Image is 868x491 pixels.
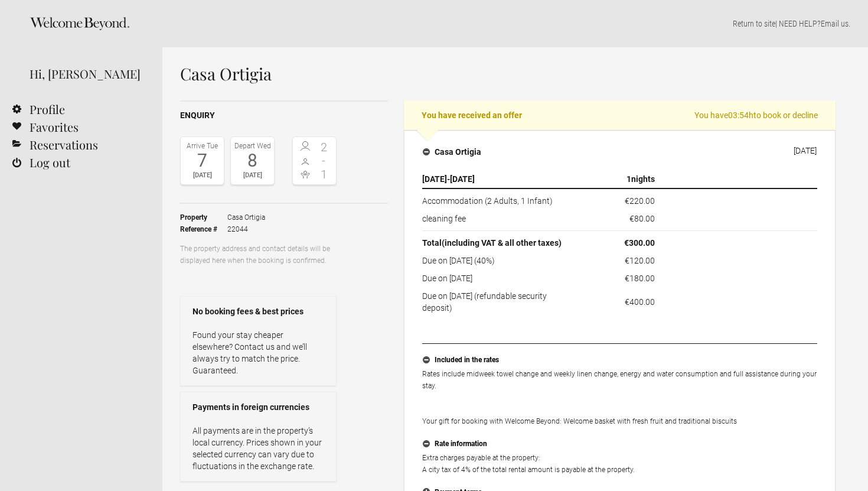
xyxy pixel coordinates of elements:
div: Depart Wed [234,140,271,152]
strong: Property [180,212,227,223]
h4: Casa Ortigia [423,146,481,158]
span: [DATE] [450,174,475,184]
flynt-currency: €300.00 [624,238,655,248]
span: 22044 [227,223,265,235]
h2: You have received an offer [404,100,836,130]
flynt-currency: €400.00 [625,297,655,307]
flynt-currency: €80.00 [629,214,655,223]
div: 7 [184,152,221,170]
h1: Casa Ortigia [180,65,836,83]
td: Accommodation (2 Adults, 1 Infant) [422,188,580,210]
a: Email us [821,19,849,28]
button: Casa Ortigia [DATE] [413,139,826,164]
span: [DATE] [422,174,447,184]
p: The property address and contact details will be displayed here when the booking is confirmed. [180,243,337,266]
div: [DATE] [234,170,271,181]
strong: Reference # [180,223,227,235]
strong: Payments in foreign currencies [192,401,324,413]
div: [DATE] [794,146,817,155]
div: 8 [234,152,271,170]
p: All payments are in the property’s local currency. Prices shown in your selected currency can var... [192,425,324,472]
p: Found your stay cheaper elsewhere? Contact us and we’ll always try to match the price. Guaranteed. [192,329,324,376]
td: Due on [DATE] [422,269,580,287]
flynt-currency: €120.00 [625,256,655,265]
span: 1 [315,168,334,180]
h2: Enquiry [180,109,388,122]
p: Extra charges payable at the property: A city tax of 4% of the total rental amount is payable at ... [422,452,817,476]
span: - [315,155,334,167]
th: nights [580,170,660,188]
p: Rates include midweek towel change and weekly linen change, energy and water consumption and full... [422,368,817,427]
div: Hi, [PERSON_NAME] [30,65,145,83]
span: You have to book or decline [694,109,818,121]
flynt-currency: €220.00 [625,196,655,206]
div: Arrive Tue [184,140,221,152]
a: Return to site [733,19,775,28]
th: - [422,170,580,188]
span: 1 [626,174,631,184]
span: 2 [315,141,334,153]
p: | NEED HELP? . [180,18,850,30]
strong: No booking fees & best prices [192,305,324,317]
td: Due on [DATE] (40%) [422,252,580,269]
span: (including VAT & all other taxes) [442,238,562,248]
td: Due on [DATE] (refundable security deposit) [422,287,580,314]
span: Casa Ortigia [227,212,265,223]
flynt-countdown: 03:54h [728,110,753,120]
div: [DATE] [184,170,221,181]
th: Total [422,231,580,252]
button: Included in the rates [422,353,817,368]
flynt-currency: €180.00 [625,274,655,283]
button: Rate information [422,437,817,452]
td: cleaning fee [422,210,580,231]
